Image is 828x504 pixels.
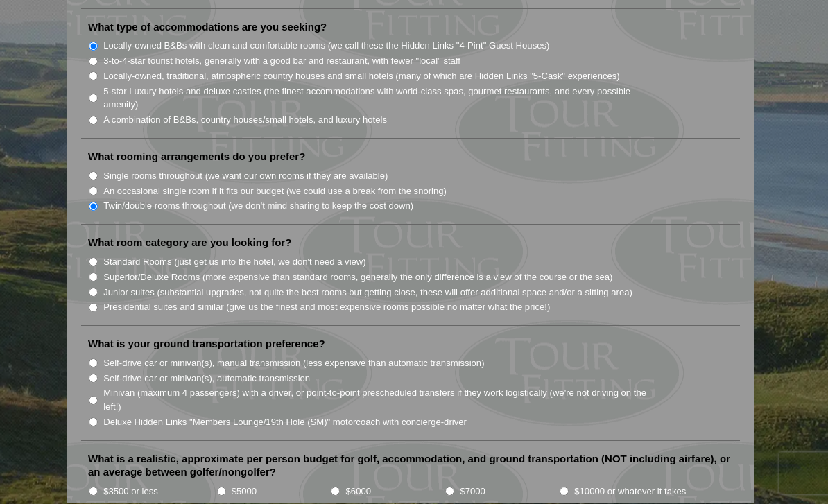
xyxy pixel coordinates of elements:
label: What room category are you looking for? [88,236,291,250]
label: Deluxe Hidden Links "Members Lounge/19th Hole (SM)" motorcoach with concierge-driver [103,416,467,430]
label: What rooming arrangements do you prefer? [88,150,305,164]
label: Single rooms throughout (we want our own rooms if they are available) [103,170,388,184]
label: 5-star Luxury hotels and deluxe castles (the finest accommodations with world-class spas, gourmet... [103,85,661,112]
label: 3-to-4-star tourist hotels, generally with a good bar and restaurant, with fewer "local" staff [103,55,460,69]
label: Locally-owned, traditional, atmospheric country houses and small hotels (many of which are Hidden... [103,70,620,84]
label: Self-drive car or minivan(s), manual transmission (less expensive than automatic transmission) [103,357,484,371]
label: $7000 [460,485,485,499]
label: Junior suites (substantial upgrades, not quite the best rooms but getting close, these will offer... [103,286,632,300]
label: What is a realistic, approximate per person budget for golf, accommodation, and ground transporta... [88,453,733,480]
label: Minivan (maximum 4 passengers) with a driver, or point-to-point prescheduled transfers if they wo... [103,387,661,414]
label: What type of accommodations are you seeking? [88,21,327,35]
label: What is your ground transportation preference? [88,338,325,351]
label: $10000 or whatever it takes [574,485,686,499]
label: Locally-owned B&Bs with clean and comfortable rooms (we call these the Hidden Links "4-Pint" Gues... [103,40,549,53]
label: Standard Rooms (just get us into the hotel, we don't need a view) [103,256,366,270]
label: Twin/double rooms throughout (we don't mind sharing to keep the cost down) [103,200,413,214]
label: An occasional single room if it fits our budget (we could use a break from the snoring) [103,185,447,199]
label: $6000 [346,485,371,499]
label: $5000 [232,485,257,499]
label: Self-drive car or minivan(s), automatic transmission [103,372,310,386]
label: Superior/Deluxe Rooms (more expensive than standard rooms, generally the only difference is a vie... [103,271,612,285]
label: Presidential suites and similar (give us the finest and most expensive rooms possible no matter w... [103,301,550,315]
label: A combination of B&Bs, country houses/small hotels, and luxury hotels [103,114,387,128]
label: $3500 or less [103,485,158,499]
